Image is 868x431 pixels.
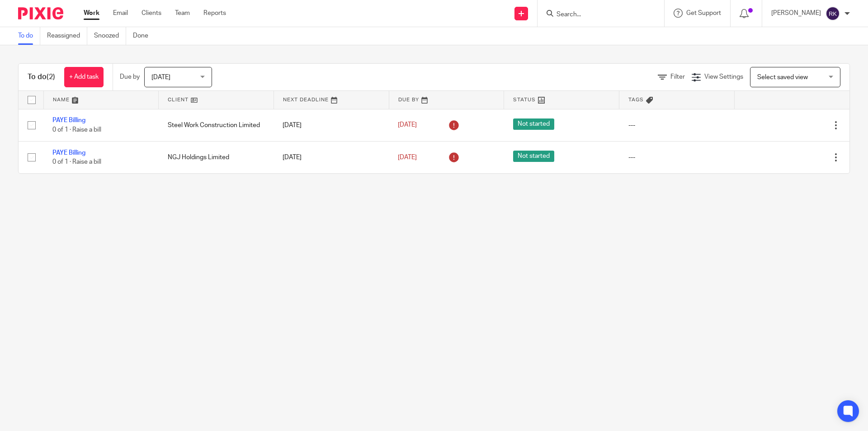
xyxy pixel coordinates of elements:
p: [PERSON_NAME] [771,9,821,18]
span: Not started [513,151,554,162]
a: PAYE Billing [52,117,85,123]
a: To do [18,27,40,45]
a: Email [113,9,128,18]
span: 0 of 1 · Raise a bill [52,127,101,133]
span: Filter [670,74,685,80]
span: [DATE] [398,122,417,128]
span: Not started [513,118,554,130]
span: Get Support [686,10,721,16]
img: Pixie [18,7,63,19]
td: [DATE] [274,141,389,173]
div: --- [628,153,726,162]
a: Team [175,9,190,18]
span: (2) [47,73,55,81]
a: Clients [142,9,161,18]
span: Tags [628,97,644,102]
span: [DATE] [151,74,170,81]
a: Done [133,27,155,45]
td: [DATE] [274,109,389,141]
a: Reports [203,9,226,18]
span: [DATE] [398,154,417,161]
span: 0 of 1 · Raise a bill [52,159,101,165]
input: Search [556,11,637,19]
img: svg%3E [826,6,840,21]
a: Work [84,9,99,18]
a: + Add task [64,67,104,87]
a: Reassigned [47,27,87,45]
span: View Settings [704,74,743,80]
td: NGJ Holdings Limited [159,141,274,173]
td: Steel Work Construction Limited [159,109,274,141]
a: Snoozed [94,27,126,45]
a: PAYE Billing [52,150,85,156]
div: --- [628,121,726,130]
p: Due by [120,72,140,81]
h1: To do [28,72,55,82]
span: Select saved view [757,74,808,81]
